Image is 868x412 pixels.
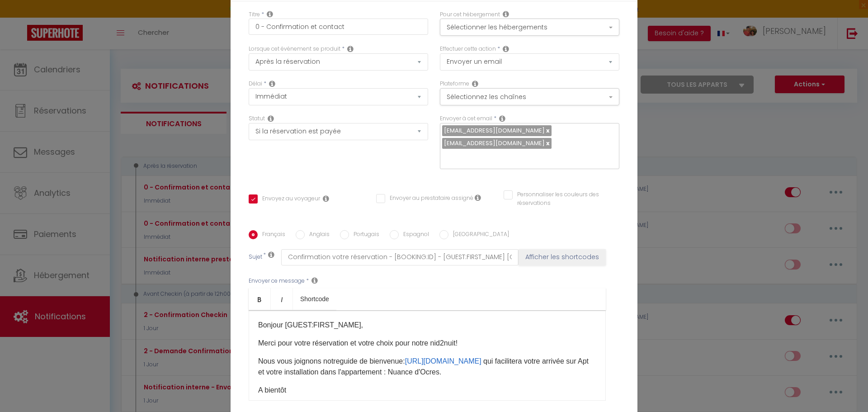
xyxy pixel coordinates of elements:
a: Italic [271,288,293,310]
label: Délai [249,80,262,88]
label: Pour cet hébergement [440,10,500,19]
i: Title [267,10,273,18]
a: Shortcode [293,288,336,310]
p: Merci pour votre réservation et votre choix pour notre nid2nuit! [258,338,596,349]
label: Effectuer cette action [440,45,496,53]
i: Envoyer au prestataire si il est assigné [475,194,481,201]
label: Portugais [349,230,379,240]
button: Ouvrir le widget de chat LiveChat [7,4,34,31]
p: A bientôt [258,385,596,396]
i: Subject [268,251,274,258]
i: Envoyer au voyageur [323,195,329,202]
i: Message [311,277,318,284]
label: Anglais [305,230,330,240]
label: [GEOGRAPHIC_DATA] [448,230,509,240]
i: Action Channel [472,80,478,87]
label: Envoyer à cet email [440,114,492,123]
i: Booking status [268,115,274,122]
p: Nous vous joignons notre ​: ​​​​​​ qui facilitera votre arrivée sur Apt et votre installation dan... [258,356,596,378]
a: Bold [249,288,271,310]
label: Français [258,230,285,240]
button: Sélectionnez les chaînes [440,88,619,105]
label: Lorsque cet événement se produit [249,45,340,53]
label: Plateforme [440,80,469,88]
p: Bonjour [GUEST:FIRST_NAME], [258,320,596,331]
i: Action Time [269,80,275,87]
label: Sujet [249,253,262,262]
label: Envoyer ce message [249,277,305,285]
button: Afficher les shortcodes [519,249,606,265]
span: [EMAIL_ADDRESS][DOMAIN_NAME] [444,139,545,147]
iframe: Chat [830,371,861,405]
span: guide de bienvenue [340,357,403,365]
label: Titre [249,10,260,19]
label: Espagnol [399,230,429,240]
span: [EMAIL_ADDRESS][DOMAIN_NAME] [444,126,545,135]
i: This Rental [503,10,509,18]
i: Event Occur [347,45,354,52]
label: Statut [249,114,265,123]
button: Sélectionner les hébergements [440,19,619,36]
a: [URL][DOMAIN_NAME] [405,357,481,365]
i: Action Type [503,45,509,52]
i: Recipient [499,115,505,122]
